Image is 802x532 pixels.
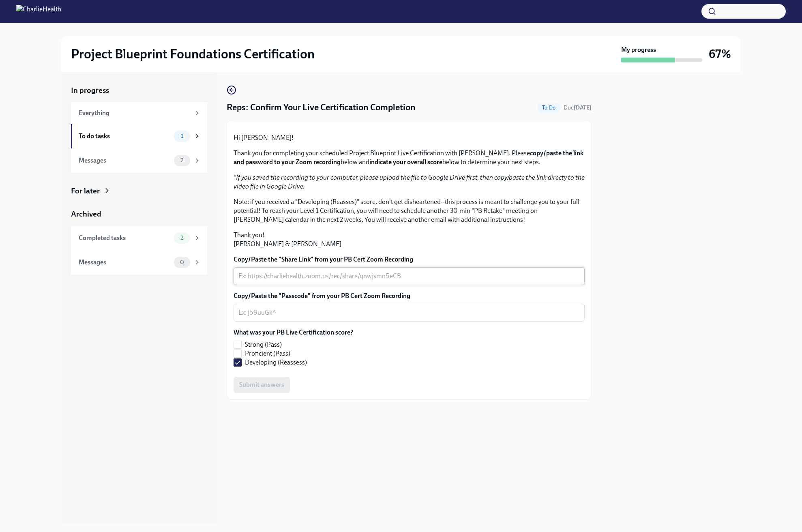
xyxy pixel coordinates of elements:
[369,158,442,166] strong: indicate your overall score
[234,197,585,224] p: Note: if you received a "Developing (Reasses)" score, don't get disheartened--this process is mea...
[79,258,171,267] div: Messages
[175,259,189,265] span: 0
[71,226,207,250] a: Completed tasks2
[709,47,731,61] h3: 67%
[574,104,592,111] strong: [DATE]
[234,255,585,264] label: Copy/Paste the "Share Link" from your PB Cert Zoom Recording
[79,109,190,118] div: Everything
[245,340,282,349] span: Strong (Pass)
[245,349,290,358] span: Proficient (Pass)
[71,124,207,148] a: To do tasks1
[234,231,585,249] p: Thank you! [PERSON_NAME] & [PERSON_NAME]
[176,235,188,241] span: 2
[71,102,207,124] a: Everything
[234,133,585,142] p: Hi [PERSON_NAME]!
[71,46,315,62] h2: Project Blueprint Foundations Certification
[79,132,171,141] div: To do tasks
[71,209,207,219] a: Archived
[176,133,188,139] span: 1
[16,5,61,18] img: CharlieHealth
[71,250,207,275] a: Messages0
[564,104,592,111] span: Due
[234,149,585,167] p: Thank you for completing your scheduled Project Blueprint Live Certification with [PERSON_NAME]. ...
[71,148,207,173] a: Messages2
[79,234,171,242] div: Completed tasks
[71,186,207,196] a: For later
[537,105,560,111] span: To Do
[71,85,207,96] a: In progress
[234,292,585,300] label: Copy/Paste the "Passcode" from your PB Cert Zoom Recording
[227,101,416,114] h4: Reps: Confirm Your Live Certification Completion
[176,157,188,163] span: 2
[621,45,656,54] strong: My progress
[245,358,307,367] span: Developing (Reassess)
[79,156,171,165] div: Messages
[234,174,585,190] em: If you saved the recording to your computer, please upload the file to Google Drive first, then c...
[71,186,100,196] div: For later
[234,328,353,337] label: What was your PB Live Certification score?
